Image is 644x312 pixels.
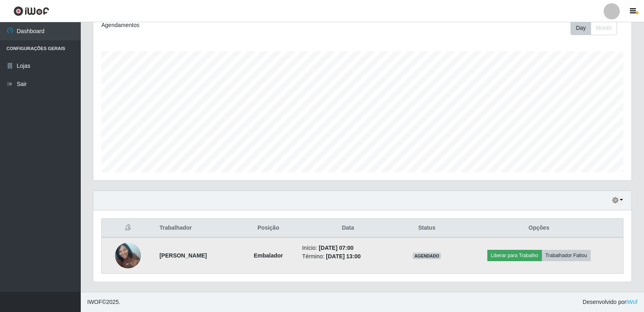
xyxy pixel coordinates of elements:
button: Month [591,21,617,35]
th: Opções [455,219,623,238]
th: Trabalhador [155,219,239,238]
th: Posição [239,219,297,238]
a: iWof [626,299,638,305]
time: [DATE] 13:00 [326,253,361,260]
img: 1756058290023.jpeg [115,238,141,272]
div: Toolbar with button groups [571,21,623,35]
strong: Embalador [254,252,283,259]
div: Agendamentos [101,21,312,29]
strong: [PERSON_NAME] [159,252,207,259]
li: Término: [302,252,394,261]
th: Data [297,219,399,238]
span: Desenvolvido por [583,298,638,306]
time: [DATE] 07:00 [319,245,353,251]
button: Trabalhador Faltou [542,250,591,261]
img: CoreUI Logo [13,6,49,16]
li: Início: [302,244,394,252]
button: Liberar para Trabalho [487,250,542,261]
div: First group [571,21,617,35]
th: Status [399,219,455,238]
button: Day [571,21,591,35]
span: © 2025 . [87,298,120,306]
span: IWOF [87,299,102,305]
span: AGENDADO [413,253,441,259]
